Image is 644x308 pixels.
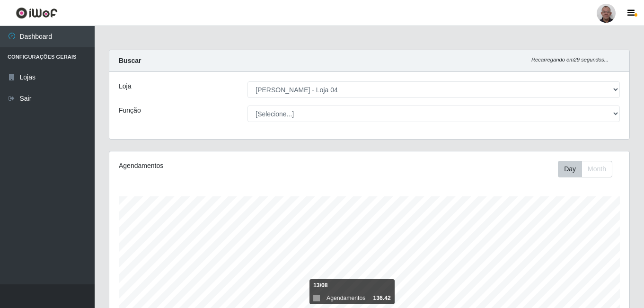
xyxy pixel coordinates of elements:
label: Função [119,106,141,115]
div: First group [558,161,612,177]
button: Day [558,161,582,177]
strong: Buscar [119,57,141,64]
button: Month [582,161,612,177]
img: CoreUI Logo [16,7,58,19]
i: Recarregando em 29 segundos... [531,57,609,62]
label: Loja [119,81,131,91]
div: Toolbar with button groups [558,161,620,177]
div: Agendamentos [119,161,319,171]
